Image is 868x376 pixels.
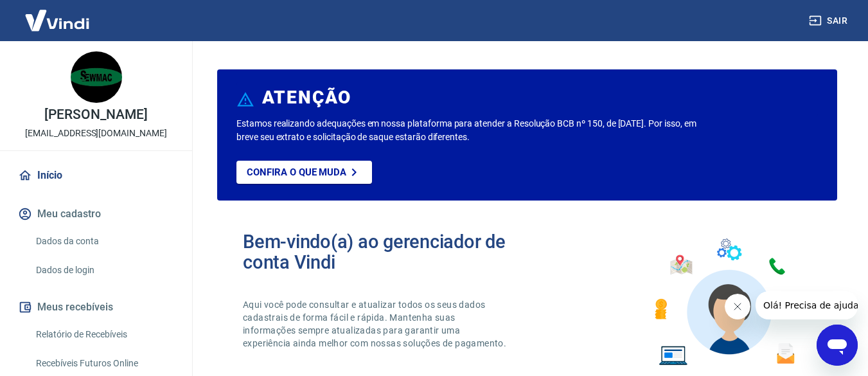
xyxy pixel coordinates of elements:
[236,117,702,144] p: Estamos realizando adequações em nossa plataforma para atender a Resolução BCB nº 150, de [DATE]....
[31,257,177,283] a: Dados de login
[806,9,853,33] button: Sair
[71,51,122,103] img: 795ab944-94a4-4426-82f0-61b6174760cc.jpeg
[756,291,858,319] iframe: Mensagem da empresa
[44,108,147,121] p: [PERSON_NAME]
[247,166,346,178] p: Confira o que muda
[31,228,177,255] a: Dados da conta
[15,200,177,228] button: Meu cadastro
[15,161,177,190] a: Início
[31,321,177,348] a: Relatório de Recebíveis
[236,161,372,184] a: Confira o que muda
[817,325,858,366] iframe: Botão para abrir a janela de mensagens
[243,231,527,273] h2: Bem-vindo(a) ao gerenciador de conta Vindi
[25,127,167,140] p: [EMAIL_ADDRESS][DOMAIN_NAME]
[262,91,351,104] h6: ATENÇÃO
[8,9,108,19] span: Olá! Precisa de ajuda?
[643,231,811,373] img: Imagem de um avatar masculino com diversos icones exemplificando as funcionalidades do gerenciado...
[725,294,750,319] iframe: Fechar mensagem
[15,1,99,40] img: Vindi
[15,293,177,321] button: Meus recebíveis
[243,298,509,350] p: Aqui você pode consultar e atualizar todos os seus dados cadastrais de forma fácil e rápida. Mant...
